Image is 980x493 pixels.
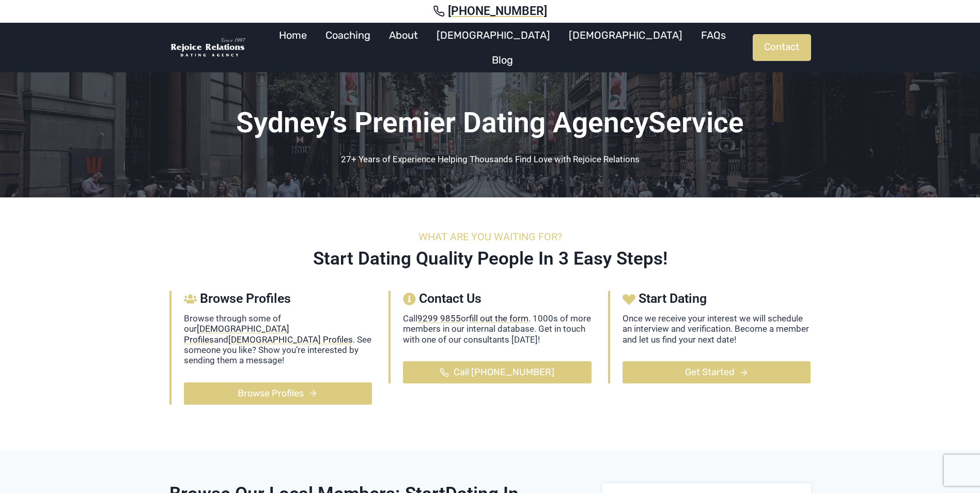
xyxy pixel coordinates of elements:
a: Home [270,23,316,48]
h1: Service [169,105,811,140]
a: About [380,23,427,48]
span: Contact Us [419,291,481,306]
span: Browse Profiles [200,291,291,306]
a: FAQs [692,23,735,48]
span: Browse Profiles [238,386,304,401]
a: Coaching [316,23,380,48]
nav: Primary [252,23,753,72]
a: Browse Profiles [184,382,372,405]
a: [DEMOGRAPHIC_DATA] [427,23,559,48]
a: Sydney’s Premier Dating Agency [236,106,648,139]
a: [PHONE_NUMBER] [12,4,968,19]
a: fill out the form [469,313,528,323]
span: Get Started [685,365,735,380]
p: Call or . 1000s of more members in our internal database. Get in touch with one of our consultant... [403,313,592,345]
p: Browse through some of our and . See someone you like? Show you’re interested by sending them a m... [184,313,372,366]
p: Once we receive your interest we will schedule an interview and verification. Become a member and... [623,313,811,345]
span: [PHONE_NUMBER] [448,4,547,19]
img: Rejoice Relations [169,37,247,58]
a: Contact [753,34,811,61]
p: 27+ Years of Experience Helping Thousands Find Love with Rejoice Relations [169,154,811,164]
a: Get Started [623,361,811,383]
a: [DEMOGRAPHIC_DATA] [559,23,692,48]
span: Start Dating [639,291,707,306]
a: [DEMOGRAPHIC_DATA] Profiles [228,334,353,345]
a: Call [PHONE_NUMBER] [403,361,592,383]
a: [DEMOGRAPHIC_DATA] Profiles [184,323,289,344]
a: Blog [483,48,522,72]
h6: What Are you Waiting For? [169,230,811,243]
a: 9299 9855 [417,313,461,323]
span: Call [PHONE_NUMBER] [454,365,554,380]
h2: Start Dating Quality People In 3 Easy Steps! [169,248,811,270]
